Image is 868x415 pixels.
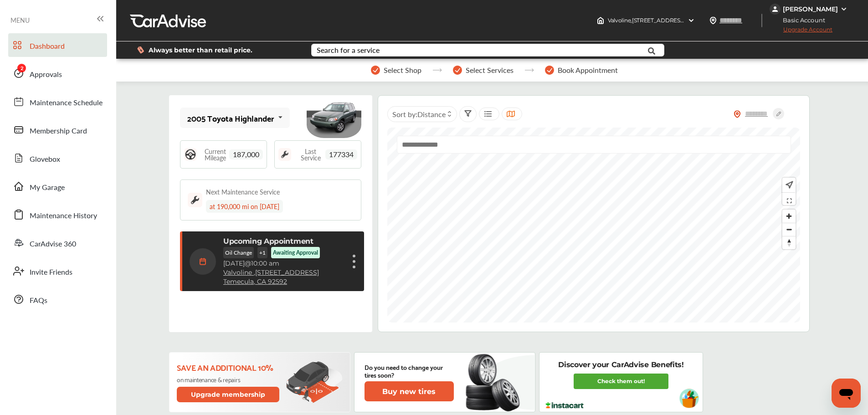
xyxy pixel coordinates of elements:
span: Membership Card [30,125,87,137]
span: Maintenance Schedule [30,97,103,109]
div: Next Maintenance Service [206,187,280,196]
a: Buy new tires [365,381,456,401]
a: CarAdvise 360 [8,231,107,255]
a: Maintenance History [8,203,107,226]
button: Buy new tires [365,381,454,401]
img: dollor_label_vector.a70140d1.svg [137,46,144,54]
span: Last Service [296,148,325,161]
span: Sort by : [392,109,446,119]
span: Select Services [466,66,514,74]
p: Do you need to change your tires soon? [365,363,454,379]
iframe: Button to launch messaging window [832,379,861,408]
canvas: Map [387,128,800,323]
p: Upcoming Appointment [223,237,313,246]
span: Dashboard [30,41,65,52]
img: header-down-arrow.9dd2ce7d.svg [688,17,695,24]
p: Awaiting Approval [273,249,318,256]
span: CarAdvise 360 [30,238,76,250]
img: location_vector_orange.38f05af8.svg [734,110,741,118]
button: Zoom in [782,210,796,223]
img: update-membership.81812027.svg [286,361,343,404]
p: on maintenance & repairs [177,376,281,383]
img: stepper-checkmark.b5569197.svg [453,66,462,75]
div: [PERSON_NAME] [783,5,838,13]
img: mobile_2047_st0640_046.jpg [307,97,361,138]
a: Maintenance Schedule [8,90,107,113]
span: 10:00 am [251,259,279,267]
img: jVpblrzwTbfkPYzPPzSLxeg0AAAAASUVORK5CYII= [770,4,781,15]
button: Reset bearing to north [782,236,796,249]
button: Upgrade membership [177,387,280,402]
span: @ [245,259,251,267]
img: location_vector.a44bc228.svg [709,17,717,24]
img: stepper-arrow.e24c07c6.svg [432,68,442,72]
div: Search for a service [317,46,380,54]
img: calendar-icon.35d1de04.svg [190,248,216,275]
img: steering_logo [184,148,197,161]
img: header-home-logo.8d720a4f.svg [597,17,604,24]
a: Invite Friends [8,259,107,283]
span: FAQs [30,295,47,307]
a: Valvoline ,[STREET_ADDRESS] [223,269,319,277]
span: [DATE] [223,259,245,267]
img: maintenance_logo [278,148,291,161]
a: My Garage [8,174,107,198]
span: MENU [10,16,30,24]
img: instacart-vehicle.0979a191.svg [679,389,699,408]
p: Discover your CarAdvise Benefits! [558,360,683,370]
img: WGsFRI8htEPBVLJbROoPRyZpYNWhNONpIPPETTm6eUC0GeLEiAAAAAElFTkSuQmCC [840,5,847,13]
span: 187,000 [229,149,263,159]
span: Glovebox [30,154,60,165]
a: Temecula, CA 92592 [223,278,287,286]
span: Approvals [30,69,62,81]
span: 177334 [325,149,357,159]
span: Invite Friends [30,266,72,278]
span: Maintenance History [30,210,97,222]
span: Book Appointment [558,66,618,74]
img: header-divider.bc55588e.svg [761,14,762,27]
a: FAQs [8,287,107,311]
img: recenter.ce011a49.svg [784,180,793,190]
a: Membership Card [8,118,107,142]
img: stepper-arrow.e24c07c6.svg [524,68,534,72]
img: new-tire.a0c7fe23.svg [465,350,525,415]
img: instacart-logo.217963cc.svg [544,402,585,409]
span: Distance [417,109,446,119]
a: Glovebox [8,146,107,170]
a: Dashboard [8,33,107,57]
div: at 190,000 mi on [DATE] [206,200,283,213]
img: stepper-checkmark.b5569197.svg [545,66,554,75]
img: stepper-checkmark.b5569197.svg [371,66,380,75]
img: maintenance_logo [188,193,202,207]
span: Basic Account [770,15,832,25]
span: My Garage [30,182,65,194]
a: Approvals [8,61,107,85]
span: Always better than retail price. [149,47,252,53]
p: Save an additional 10% [177,362,281,372]
div: 2005 Toyota Highlander [187,113,274,123]
span: Upgrade Account [770,26,832,37]
p: Oil Change [223,247,254,258]
span: Reset bearing to north [782,236,796,249]
span: Valvoline , [STREET_ADDRESS] Temecula , CA 92592 [608,17,737,24]
span: Select Shop [384,66,421,74]
p: + 1 [257,247,267,258]
span: Current Mileage [201,148,229,161]
button: Zoom out [782,223,796,236]
a: Check them out! [574,374,668,389]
